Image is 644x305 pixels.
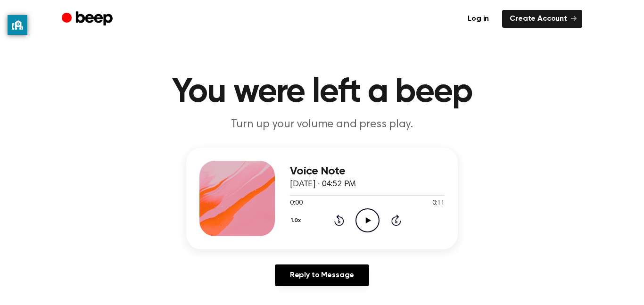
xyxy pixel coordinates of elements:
button: 1.0x [290,213,305,229]
h3: Voice Note [290,165,445,178]
a: Reply to Message [275,264,369,286]
a: Create Account [502,10,582,28]
h1: You were left a beep [81,75,563,109]
span: [DATE] · 04:52 PM [290,180,356,189]
span: 0:11 [432,198,445,208]
a: Log in [460,10,496,28]
span: 0:00 [290,198,302,208]
a: Beep [62,10,115,28]
p: Turn up your volume and press play. [141,117,503,132]
button: privacy banner [8,15,27,35]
